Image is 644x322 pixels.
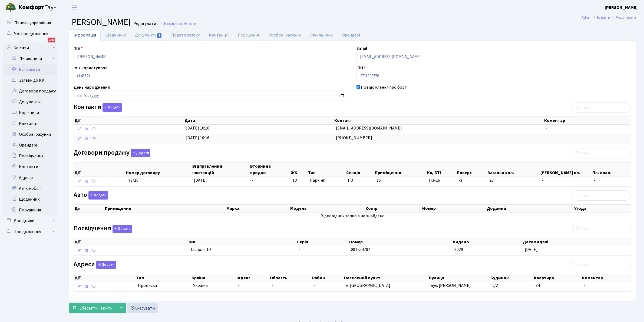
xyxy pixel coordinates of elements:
span: - [314,283,315,288]
a: Контакти [3,161,57,172]
a: Інформація [69,29,101,41]
button: Адреси [96,261,116,269]
b: [PERSON_NAME] [605,5,638,11]
span: 8029 [454,247,463,253]
th: Доданий [486,205,574,212]
span: - [238,283,240,288]
span: 001254784 [351,247,370,253]
span: Прописка [138,283,157,289]
a: Документи [130,29,167,41]
th: Дата видачі [522,238,631,246]
span: [DATE] 10:16 [186,135,209,141]
span: [PHONE_NUMBER] [336,135,372,141]
input: Пошук... [572,224,631,234]
th: Область [269,274,312,282]
th: Угода [574,205,631,212]
span: 1/2 [492,283,498,288]
th: Загальна пл. [487,162,540,177]
a: Клієнти [3,42,57,53]
td: Відповідних записів не знайдено [74,213,631,220]
a: Подати заявку [167,29,204,41]
span: Таун [18,3,57,12]
th: Тип [187,238,296,246]
img: logo.png [5,2,16,13]
label: Контакти [74,103,122,112]
a: Мої повідомлення145 [3,28,57,39]
th: Квартира [533,274,582,282]
a: Довідники [3,215,57,226]
span: - [272,283,273,288]
span: 84 [536,283,540,288]
th: Номер [422,205,486,212]
span: - [252,177,253,183]
a: Договори продажу [3,86,57,97]
th: Видано [452,238,523,246]
span: 26 [489,177,538,184]
th: Країна [191,274,236,282]
a: [PERSON_NAME] [605,4,638,11]
span: - [546,135,547,141]
th: [PERSON_NAME] пл. [540,162,592,177]
a: Щоденник [101,29,130,41]
span: - [546,125,547,131]
th: Будинок [490,274,533,282]
a: Додати [95,260,116,269]
span: П3-16 [429,177,454,184]
a: Документи [3,97,57,107]
a: Боржники [3,107,57,118]
label: Email [356,45,367,52]
a: Додати [101,102,122,112]
th: Номер договору [125,162,192,177]
a: Скасувати [127,303,158,313]
span: Паспорт ID [189,247,294,253]
span: - [584,283,586,288]
span: П3 [348,177,353,183]
small: Редагувати . [132,21,158,26]
a: Порушення [3,205,57,215]
button: Авто [88,191,108,200]
input: Пошук... [572,260,631,270]
input: Пошук... [572,190,631,201]
th: Марка [226,205,290,212]
a: Клієнти [597,15,610,20]
span: Зберегти і вийти [79,305,113,311]
a: Додати [111,224,132,233]
button: Зберегти і вийти [69,303,116,313]
th: Номер [349,238,452,246]
nav: breadcrumb [573,12,644,23]
th: Відправлення квитанцій [192,162,250,177]
a: Орендарі [337,29,365,41]
th: Дії [74,274,136,282]
span: - [299,247,300,253]
th: Вулиця [428,274,490,282]
th: Коментар [544,117,631,124]
b: Комфорт [18,3,44,12]
span: [DATE] [525,247,538,253]
span: [DATE] [194,177,207,183]
span: Україна [193,283,234,289]
a: Всі клієнти [3,64,57,75]
th: Тип [136,274,191,282]
a: Панель управління [3,18,57,28]
label: День народження [74,84,110,91]
th: Пл. опал. [592,162,631,177]
a: Орендарі [3,140,57,151]
th: Приміщення [374,162,427,177]
th: Дата [184,117,334,124]
div: 145 [48,38,55,42]
button: Контакти [103,103,122,112]
a: Заявки до КК [3,75,57,86]
a: Лічильники [6,53,57,64]
span: Паркінг [310,177,343,184]
a: Автомобілі [3,183,57,194]
span: - [542,177,590,184]
th: Коментар [582,274,631,282]
a: Щоденник [3,194,57,205]
a: Посвідчення [3,151,57,161]
span: -3 [458,177,485,184]
label: Договори продажу [74,149,150,157]
span: - [594,177,629,184]
a: Назад до всіхКлієнти [160,21,197,26]
a: Додати [87,190,108,200]
span: ТХ [292,177,305,184]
